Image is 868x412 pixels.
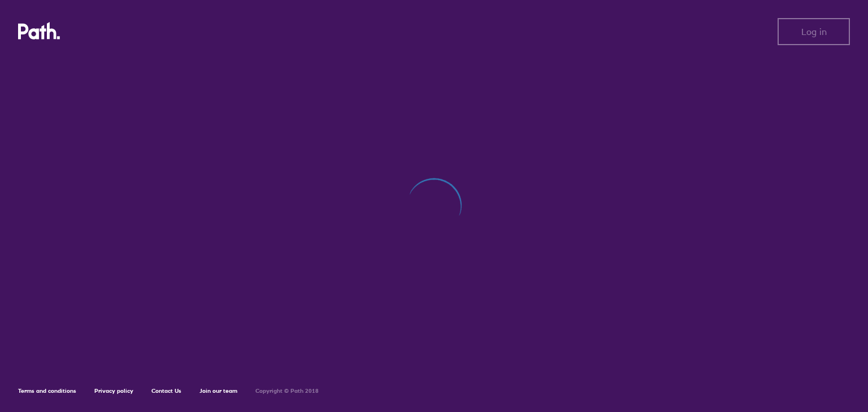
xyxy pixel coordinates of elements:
[94,387,133,395] a: Privacy policy
[255,388,319,395] h6: Copyright © Path 2018
[18,387,76,395] a: Terms and conditions
[801,27,827,37] span: Log in
[199,387,237,395] a: Join our team
[151,387,181,395] a: Contact Us
[778,18,850,45] button: Log in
